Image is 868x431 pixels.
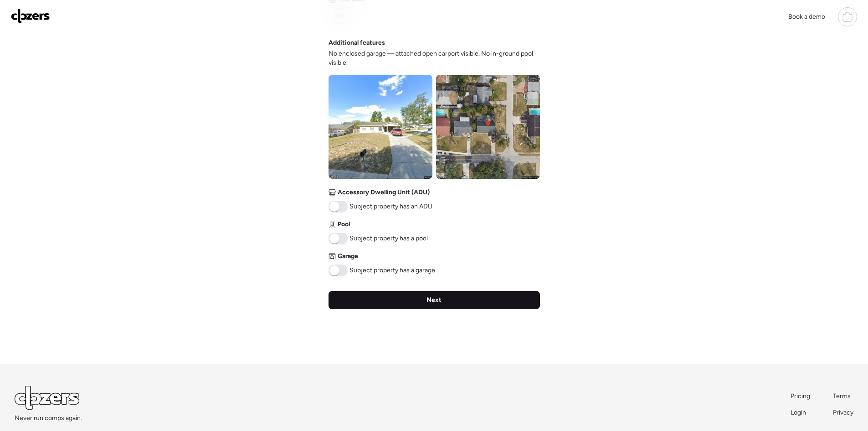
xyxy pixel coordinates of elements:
img: Logo Light [15,386,79,410]
a: Terms [833,392,853,401]
span: Subject property has an ADU [349,202,432,211]
span: Subject property has a garage [349,266,435,275]
span: Pricing [791,392,810,400]
span: Next [426,296,442,305]
span: Never run comps again. [15,414,82,423]
span: Terms [833,392,851,400]
a: Login [791,408,811,417]
span: Garage [338,252,358,261]
a: Pricing [791,392,811,401]
span: Accessory Dwelling Unit (ADU) [338,188,430,197]
span: Login [791,409,806,416]
img: Logo [11,9,50,23]
span: Pool [338,220,350,229]
span: No enclosed garage — attached open carport visible. No in-ground pool visible. [329,49,540,68]
a: Privacy [833,408,853,417]
span: Additional features [329,38,385,47]
span: Book a demo [788,13,825,21]
span: Subject property has a pool [349,234,428,243]
span: Privacy [833,409,853,416]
